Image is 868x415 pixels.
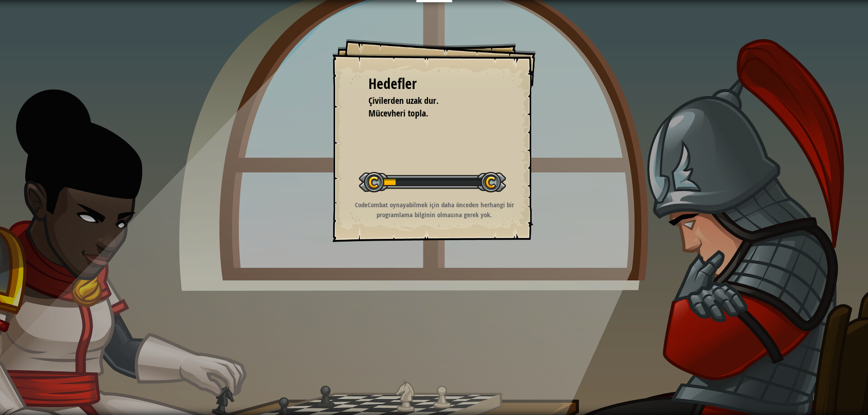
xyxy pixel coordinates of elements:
li: Çivilerden uzak dur. [357,94,497,107]
p: CodeCombat oynayabilmek için daha önceden herhangi bir programlama bilginin olmasına gerek yok. [344,200,525,219]
div: Hedefler [368,74,500,94]
li: Mücevheri topla. [357,107,497,120]
span: Mücevheri topla. [368,107,428,119]
span: Çivilerden uzak dur. [368,94,439,107]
